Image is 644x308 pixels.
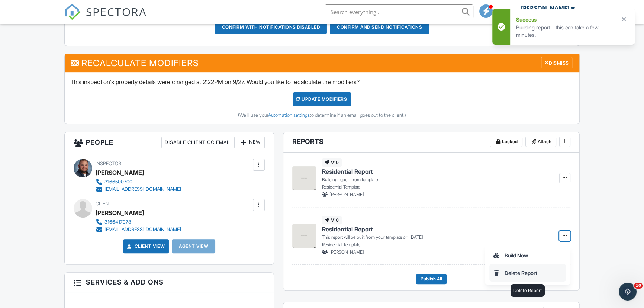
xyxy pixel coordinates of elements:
span: SPECTORA [86,4,147,19]
h3: Services & Add ons [65,273,273,292]
span: 10 [634,283,643,289]
input: Search everything... [325,4,473,19]
div: [PERSON_NAME] [96,207,144,218]
div: 3166417978 [104,219,131,225]
div: [EMAIL_ADDRESS][DOMAIN_NAME] [104,186,181,192]
span: Client [96,201,112,206]
a: [EMAIL_ADDRESS][DOMAIN_NAME] [96,186,181,193]
button: Confirm with notifications disabled [215,20,327,34]
span: Inspector [96,161,121,166]
div: [PERSON_NAME] [96,167,144,178]
h3: People [65,132,273,153]
img: The Best Home Inspection Software - Spectora [64,4,81,20]
h3: Recalculate Modifiers [65,54,579,72]
div: New [238,137,265,148]
div: Disable Client CC Email [161,137,235,148]
a: Client View [126,243,165,250]
iframe: Intercom live chat [619,283,637,301]
div: [EMAIL_ADDRESS][DOMAIN_NAME] [104,227,181,232]
div: This inspection's property details were changed at 2:22PM on 9/27. Would you like to recalculate ... [65,72,579,123]
a: 3166500700 [96,178,181,186]
a: 3166417978 [96,218,181,226]
div: UPDATE Modifiers [293,92,351,106]
a: Automation settings [268,112,310,118]
div: [PERSON_NAME] [521,4,569,12]
button: Confirm and send notifications [330,20,429,34]
a: SPECTORA [64,10,147,26]
div: (We'll use your to determine if an email goes out to the client.) [70,112,574,118]
div: 3166500700 [104,179,132,185]
a: [EMAIL_ADDRESS][DOMAIN_NAME] [96,226,181,233]
div: Dismiss [541,57,572,68]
